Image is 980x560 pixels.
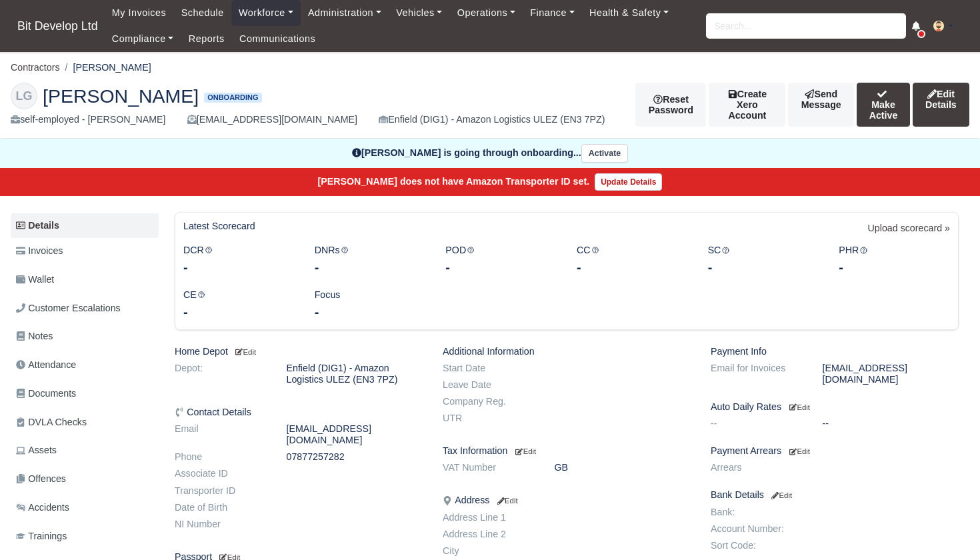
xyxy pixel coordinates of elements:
button: Make Active [857,83,910,127]
span: Accidents [16,500,69,515]
span: Attendance [16,357,76,373]
small: Edit [769,491,792,499]
dt: Date of Birth [165,502,277,513]
dt: Arrears [701,462,813,473]
div: POD [435,243,567,277]
a: Attendance [11,352,159,378]
h6: Payment Info [711,346,959,357]
div: DCR [173,243,305,277]
dt: Bank: [701,507,813,518]
dt: Associate ID [165,468,277,479]
a: Trainings [11,523,159,549]
h6: Auto Daily Rates [711,401,959,413]
dd: Enfield (DIG1) - Amazon Logistics ULEZ (EN3 7PZ) [277,363,433,385]
span: DVLA Checks [16,415,87,430]
dt: UTR [433,413,545,424]
div: DNRs [305,243,436,277]
dd: [EMAIL_ADDRESS][DOMAIN_NAME] [813,363,969,385]
small: Edit [233,348,256,356]
a: Accidents [11,495,159,521]
dt: Leave Date [433,379,545,391]
dt: City [433,545,545,557]
dt: NI Number [165,519,277,530]
a: Reports [181,26,232,52]
h6: Address [443,495,691,506]
a: Edit [495,495,517,505]
div: - [708,258,819,277]
div: - [315,258,426,277]
div: - [445,258,557,277]
a: Compliance [105,26,181,52]
a: Update Details [595,173,662,191]
small: Edit [789,447,810,455]
dd: [EMAIL_ADDRESS][DOMAIN_NAME] [277,423,433,446]
a: DVLA Checks [11,409,159,435]
a: Edit [513,445,536,456]
a: Edit [233,346,256,357]
h6: Latest Scorecard [183,221,255,232]
span: Trainings [16,529,67,544]
input: Search... [706,13,906,39]
a: Offences [11,466,159,492]
div: PHR [829,243,960,277]
dt: Sort Code: [701,540,813,551]
h6: Contact Details [175,407,423,418]
a: Upload scorecard » [868,221,950,243]
iframe: Chat Widget [913,496,980,560]
a: Send Message [788,83,854,127]
span: Documents [16,386,76,401]
dt: Transporter ID [165,485,277,497]
span: [PERSON_NAME] [43,87,199,105]
a: Assets [11,437,159,463]
dt: Address Line 2 [433,529,545,540]
a: Communications [232,26,323,52]
dt: VAT Number [433,462,545,473]
a: Edit [787,401,810,412]
dt: Depot: [165,363,277,385]
h6: Payment Arrears [711,445,959,457]
div: - [839,258,950,277]
span: Assets [16,443,57,458]
div: Focus [305,287,436,321]
dd: 07877257282 [277,451,433,463]
a: Details [11,213,159,238]
button: Activate [581,144,628,163]
span: Wallet [16,272,54,287]
div: Louis Gibson [1,72,979,139]
button: Reset Password [635,83,706,127]
dt: Email for Invoices [701,363,813,385]
div: - [183,303,295,321]
a: Invoices [11,238,159,264]
div: self-employed - [PERSON_NAME] [11,112,166,127]
a: Notes [11,323,159,349]
h6: Tax Information [443,445,691,457]
dt: Phone [165,451,277,463]
small: Edit [789,403,810,411]
span: Customer Escalations [16,301,121,316]
div: - [315,303,426,321]
a: Wallet [11,267,159,293]
span: Onboarding [204,93,261,103]
dt: Start Date [433,363,545,374]
div: [EMAIL_ADDRESS][DOMAIN_NAME] [187,112,357,127]
dt: Email [165,423,277,446]
dd: GB [545,462,701,473]
div: SC [698,243,829,277]
span: Bit Develop Ltd [11,13,105,39]
div: LG [11,83,37,109]
small: Edit [495,497,517,505]
a: Edit [769,489,792,500]
dd: -- [813,418,969,429]
div: - [183,258,295,277]
h6: Additional Information [443,346,691,357]
h6: Bank Details [711,489,959,501]
div: CE [173,287,305,321]
div: CC [567,243,698,277]
span: Offences [16,471,66,487]
a: Bit Develop Ltd [11,13,105,39]
dt: Company Reg. [433,396,545,407]
a: Contractors [11,62,60,73]
small: Edit [515,447,536,455]
a: Edit [787,445,810,456]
